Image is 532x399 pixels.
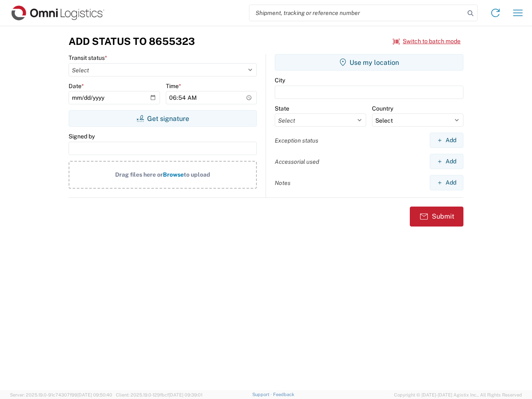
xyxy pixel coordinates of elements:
[372,105,393,112] label: Country
[77,392,112,397] span: [DATE] 09:50:40
[169,392,202,397] span: [DATE] 09:39:01
[249,5,465,21] input: Shipment, tracking or reference number
[430,154,463,169] button: Add
[275,137,318,144] label: Exception status
[275,54,463,71] button: Use my location
[115,171,163,178] span: Drag files here or
[275,105,289,112] label: State
[394,391,522,399] span: Copyright © [DATE]-[DATE] Agistix Inc., All Rights Reserved
[163,171,184,178] span: Browse
[252,392,273,397] a: Support
[273,392,294,397] a: Feedback
[69,82,84,90] label: Date
[275,76,285,84] label: City
[275,158,319,165] label: Accessorial used
[69,35,195,47] h3: Add Status to 8655323
[69,110,257,127] button: Get signature
[166,82,181,90] label: Time
[69,133,95,140] label: Signed by
[10,392,112,397] span: Server: 2025.19.0-91c74307f99
[410,207,463,227] button: Submit
[275,179,291,187] label: Notes
[393,34,461,48] button: Switch to batch mode
[69,54,107,62] label: Transit status
[184,171,210,178] span: to upload
[430,175,463,190] button: Add
[116,392,202,397] span: Client: 2025.19.0-129fbcf
[430,133,463,148] button: Add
